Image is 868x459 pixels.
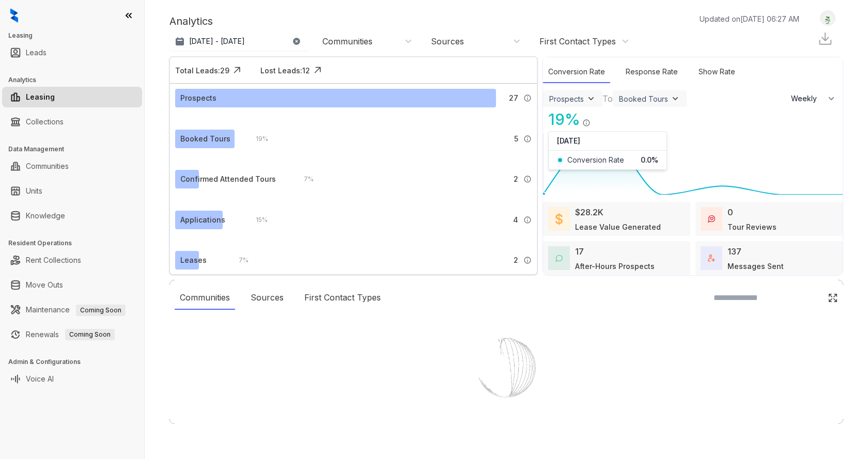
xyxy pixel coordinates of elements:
li: Rent Collections [2,250,142,271]
button: Weekly [785,89,843,108]
div: To [602,92,613,105]
img: Info [523,135,532,143]
div: Response Rate [621,61,683,83]
div: Sources [245,286,289,310]
img: Info [523,256,532,264]
img: Download [817,31,833,46]
div: Total Leads: 29 [175,65,229,76]
span: Weekly [791,93,823,104]
h3: Admin & Configurations [8,357,144,367]
span: 5 [514,133,518,145]
div: Lease Value Generated [575,221,661,232]
div: Conversion Rate [543,61,610,83]
a: Units [26,181,42,201]
img: Click Icon [310,62,326,78]
img: Info [582,119,591,127]
img: AfterHoursConversations [555,255,563,262]
li: Leasing [2,87,142,107]
div: Lost Leads: 12 [260,65,310,76]
div: Booked Tours [180,133,230,145]
h3: Leasing [8,31,144,40]
span: Coming Soon [65,329,115,340]
a: Rent Collections [26,250,81,271]
h3: Analytics [8,75,144,85]
a: Leads [26,42,47,63]
h3: Resident Operations [8,239,144,248]
div: First Contact Types [299,286,386,310]
div: Booked Tours [619,94,668,103]
img: ViewFilterArrow [670,93,680,104]
img: Click Icon [229,62,245,78]
img: Info [523,216,532,224]
img: Click Icon [591,109,606,125]
a: Move Outs [26,275,63,295]
li: Maintenance [2,299,142,320]
span: Coming Soon [76,305,126,316]
img: TourReviews [708,215,715,223]
div: 7 % [228,255,249,266]
img: TotalFum [708,255,715,262]
div: 15 % [245,214,268,226]
div: 7 % [293,173,314,185]
img: logo [10,8,18,23]
div: Communities [322,36,373,47]
li: Move Outs [2,275,142,295]
div: Confirmed Attended Tours [180,173,276,185]
div: 0 [727,206,733,218]
li: Collections [2,112,142,132]
div: Show Rate [693,61,740,83]
span: 27 [509,92,518,104]
button: [DATE] - [DATE] [169,32,309,51]
img: SearchIcon [806,293,815,302]
img: LeaseValue [555,213,563,225]
li: Renewals [2,324,142,345]
img: Loader [455,316,558,419]
h3: Data Management [8,145,144,154]
div: 19 % [543,108,580,131]
div: Prospects [549,94,584,103]
a: Knowledge [26,205,65,226]
span: 2 [514,173,518,185]
div: Messages Sent [727,261,784,272]
img: ViewFilterArrow [586,93,596,104]
li: Voice AI [2,369,142,389]
p: Updated on [DATE] 06:27 AM [700,13,799,24]
div: 137 [727,245,741,258]
img: Info [523,175,532,183]
li: Communities [2,156,142,177]
a: RenewalsComing Soon [26,324,115,345]
div: After-Hours Prospects [575,261,655,272]
img: Click Icon [828,293,838,303]
div: Sources [431,36,464,47]
p: Analytics [169,13,213,29]
div: Loading... [488,419,525,430]
div: Applications [180,214,225,226]
img: Info [523,94,532,102]
span: 4 [513,214,518,226]
a: Collections [26,112,64,132]
a: Leasing [26,87,55,107]
li: Leads [2,42,142,63]
img: UserAvatar [820,13,835,24]
div: Prospects [180,92,216,104]
div: 19 % [245,133,268,145]
div: Leases [180,255,207,266]
a: Communities [26,156,69,177]
div: First Contact Types [539,36,616,47]
li: Units [2,181,142,201]
li: Knowledge [2,205,142,226]
span: 2 [514,255,518,266]
div: Communities [175,286,235,310]
div: Tour Reviews [727,221,777,232]
div: $28.2K [575,206,603,218]
a: Voice AI [26,369,54,389]
div: 17 [575,245,584,258]
p: [DATE] - [DATE] [189,36,245,46]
